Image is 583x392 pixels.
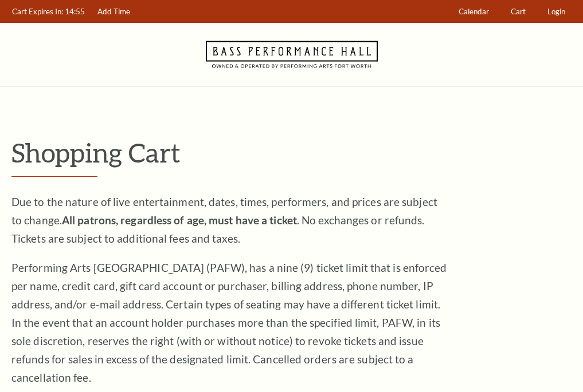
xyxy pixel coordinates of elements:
[511,7,526,16] span: Cart
[506,1,531,23] a: Cart
[547,7,565,16] span: Login
[12,7,63,16] span: Cart Expires In:
[542,1,571,23] a: Login
[11,138,572,167] p: Shopping Cart
[62,213,297,227] strong: All patrons, regardless of age, must have a ticket
[92,1,136,23] a: Add Time
[453,1,495,23] a: Calendar
[11,259,447,387] p: Performing Arts [GEOGRAPHIC_DATA] (PAFW), has a nine (9) ticket limit that is enforced per name, ...
[65,7,85,16] span: 14:55
[459,7,489,16] span: Calendar
[11,195,437,245] span: Due to the nature of live entertainment, dates, times, performers, and prices are subject to chan...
